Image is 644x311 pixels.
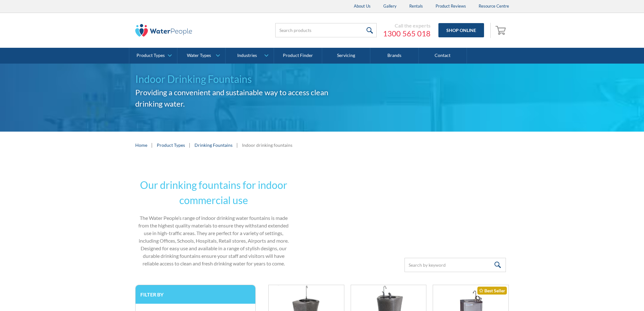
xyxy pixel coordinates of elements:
h2: Providing a convenient and sustainable way to access clean drinking water. [135,87,353,109]
a: Brands [370,48,418,64]
img: shopping cart [495,25,507,35]
p: The Water People’s range of indoor drinking water fountains is made from the highest quality mate... [135,214,292,267]
input: Search by keyword [405,258,506,272]
a: Open empty cart [494,23,509,38]
img: The Water People [135,24,192,37]
a: 1300 565 018 [383,29,430,38]
h2: Our drinking fountains for indoor commercial use [135,177,292,208]
div: Water Types [187,53,211,58]
a: Water Types [177,48,225,64]
div: Best Seller [477,287,507,295]
a: Contact [419,48,467,64]
a: Shop Online [438,23,484,37]
a: Product Types [157,142,185,148]
a: Industries [226,48,273,64]
a: Product Types [129,48,177,64]
div: Indoor drinking fountains [242,142,292,148]
div: Call the experts [383,22,430,29]
h3: Filter by [140,291,251,297]
input: Search products [275,23,377,37]
div: | [188,141,191,149]
a: Servicing [322,48,370,64]
a: Home [135,142,147,148]
a: Product Finder [274,48,322,64]
a: Drinking Fountains [194,142,233,148]
h1: Indoor Drinking Fountains [135,72,353,87]
div: | [150,141,154,149]
div: Product Types [137,53,165,58]
div: Industries [237,53,257,58]
div: | [236,141,239,149]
